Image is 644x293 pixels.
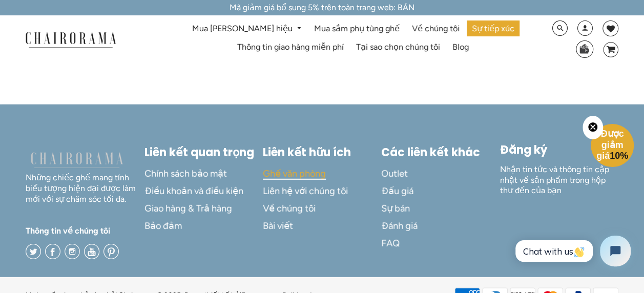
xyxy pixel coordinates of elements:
img: Chủ tịch [26,151,128,169]
a: Giao hàng & Trả hàng [144,200,263,217]
span: Mua sắm phụ tùng ghế [314,24,400,34]
a: Bảo đảm [144,217,263,235]
a: Bài viết [263,217,381,235]
a: Đấu giá [381,182,500,200]
span: Sự bán [381,203,410,215]
iframe: Tidio Chat [504,227,639,275]
span: Đánh giá [381,220,418,232]
a: Về chúng tôi [407,20,465,36]
h2: Liên kết hữu ích [263,145,381,159]
span: Outlet [381,168,408,180]
h2: Đăng ký [500,143,618,157]
span: Giao hàng & Trả hàng [144,203,232,215]
span: Về chúng tôi [412,24,460,34]
a: Đánh giá [381,217,500,235]
font: Mua [PERSON_NAME] hiệu [192,24,293,33]
a: Tại sao chọn chúng tôi [351,39,445,55]
span: Bảo đảm [144,220,182,232]
p: Những chiếc ghế mang tính biểu tượng hiện đại được làm mới với sự chăm sóc tối đa. [26,151,144,205]
span: Về chúng tôi [263,203,316,215]
span: Chính sách bảo mật [144,168,227,180]
a: Chính sách bảo mật [144,165,263,182]
span: Ghế văn phòng [263,168,326,180]
button: Đóng teaser [583,116,603,139]
div: Được giảm giá10%Đóng teaser [591,125,634,168]
a: Liên hệ với chúng tôi [263,182,381,200]
span: Bài viết [263,220,293,232]
span: Liên hệ với chúng tôi [263,185,348,197]
h2: Các liên kết khác [381,145,500,159]
h4: Thông tin về chúng tôi [26,225,144,237]
h2: Liên kết quan trọng [144,145,263,159]
span: FAQ [381,238,400,249]
img: WhatsApp_Image_2024-07-12_at_16.23.01.webp [576,41,592,56]
a: Blog [447,39,474,55]
a: Mua sắm phụ tùng ghế [309,20,405,36]
img: Chủ tịch [19,30,122,48]
span: Đấu giá [381,185,413,197]
a: Sự tiếp xúc [467,20,520,36]
a: Sự bán [381,200,500,217]
span: 10% [610,151,628,161]
a: Mua [PERSON_NAME] hiệu [187,21,307,37]
span: Được giảm giá [596,129,628,161]
span: Sự tiếp xúc [472,24,514,34]
a: Điều khoản và điều kiện [144,182,263,200]
a: FAQ [381,235,500,252]
a: Thông tin giao hàng miễn phí [232,39,349,55]
span: Tại sao chọn chúng tôi [356,42,440,53]
span: Điều khoản và điều kiện [144,185,243,197]
a: Ghế văn phòng [263,165,381,182]
a: Outlet [381,165,500,182]
span: Blog [452,42,469,53]
nav: Máy tính để bànĐiều hướng [165,20,541,58]
a: Về chúng tôi [263,200,381,217]
p: Nhận tin tức và thông tin cập nhật về sản phẩm trong hộp thư đến của bạn [500,164,618,196]
span: Thông tin giao hàng miễn phí [237,42,344,53]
